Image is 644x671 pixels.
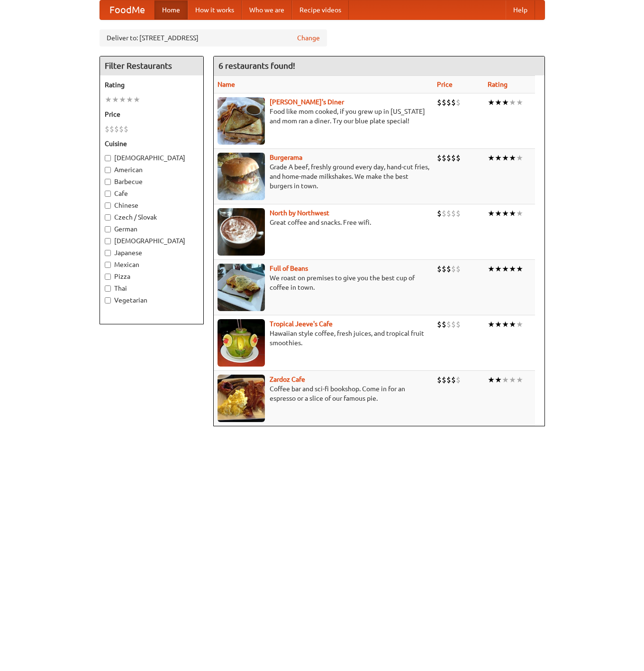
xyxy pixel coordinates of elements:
[218,61,295,70] ng-pluralize: 6 restaurants found!
[451,264,456,274] li: $
[105,226,111,232] input: German
[105,260,199,269] label: Mexican
[105,295,199,305] label: Vegetarian
[502,97,509,108] li: ★
[456,375,461,385] li: $
[100,29,327,46] div: Deliver to: [STREET_ADDRESS]
[218,162,429,191] p: Grade A beef, freshly ground every day, hand-cut fries, and home-made milkshakes. We make the bes...
[297,33,320,43] a: Change
[488,208,495,219] li: ★
[488,375,495,385] li: ★
[495,319,502,330] li: ★
[218,375,265,422] img: zardoz.jpg
[456,153,461,163] li: $
[502,208,509,219] li: ★
[270,209,329,217] a: North by Northwest
[442,97,446,108] li: $
[124,124,128,134] li: $
[509,264,516,274] li: ★
[509,375,516,385] li: ★
[495,208,502,219] li: ★
[446,375,451,385] li: $
[218,319,265,367] img: jeeves.jpg
[218,218,429,227] p: Great coffee and snacks. Free wifi.
[502,375,509,385] li: ★
[218,81,235,88] a: Name
[446,97,451,108] li: $
[495,97,502,108] li: ★
[119,124,124,134] li: $
[442,264,446,274] li: $
[509,208,516,219] li: ★
[270,265,308,272] a: Full of Beans
[100,56,203,75] h4: Filter Restaurants
[105,250,111,256] input: Japanese
[437,81,453,88] a: Price
[437,208,442,219] li: $
[105,139,199,148] h5: Cuisine
[446,264,451,274] li: $
[105,238,111,244] input: [DEMOGRAPHIC_DATA]
[105,155,111,161] input: [DEMOGRAPHIC_DATA]
[451,319,456,330] li: $
[437,375,442,385] li: $
[270,376,305,383] b: Zardoz Cafe
[516,375,523,385] li: ★
[495,264,502,274] li: ★
[100,0,154,19] a: FoodMe
[437,153,442,163] li: $
[218,107,429,126] p: Food like mom cooked, if you grew up in [US_STATE] and mom ran a diner. Try our blue plate special!
[516,97,523,108] li: ★
[105,110,199,119] h5: Price
[442,208,446,219] li: $
[488,81,508,88] a: Rating
[105,212,199,222] label: Czech / Slovak
[218,153,265,200] img: burgerama.jpg
[105,248,199,257] label: Japanese
[509,153,516,163] li: ★
[488,319,495,330] li: ★
[218,208,265,256] img: north.jpg
[105,80,199,90] h5: Rating
[105,214,111,221] input: Czech / Slovak
[105,285,111,292] input: Thai
[105,124,109,134] li: $
[105,165,199,175] label: American
[451,375,456,385] li: $
[105,189,199,198] label: Cafe
[502,319,509,330] li: ★
[105,191,111,197] input: Cafe
[133,94,140,105] li: ★
[516,208,523,219] li: ★
[119,94,126,105] li: ★
[292,0,349,19] a: Recipe videos
[502,153,509,163] li: ★
[495,375,502,385] li: ★
[509,97,516,108] li: ★
[516,153,523,163] li: ★
[446,208,451,219] li: $
[105,236,199,246] label: [DEMOGRAPHIC_DATA]
[456,208,461,219] li: $
[270,320,333,328] a: Tropical Jeeve's Cafe
[105,153,199,163] label: [DEMOGRAPHIC_DATA]
[126,94,133,105] li: ★
[270,98,344,106] a: [PERSON_NAME]'s Diner
[451,97,456,108] li: $
[270,154,302,161] b: Burgerama
[451,208,456,219] li: $
[105,179,111,185] input: Barbecue
[218,384,429,403] p: Coffee bar and sci-fi bookshop. Come in for an espresso or a slice of our famous pie.
[488,264,495,274] li: ★
[437,319,442,330] li: $
[456,319,461,330] li: $
[105,274,111,280] input: Pizza
[105,177,199,186] label: Barbecue
[442,319,446,330] li: $
[516,319,523,330] li: ★
[509,319,516,330] li: ★
[446,153,451,163] li: $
